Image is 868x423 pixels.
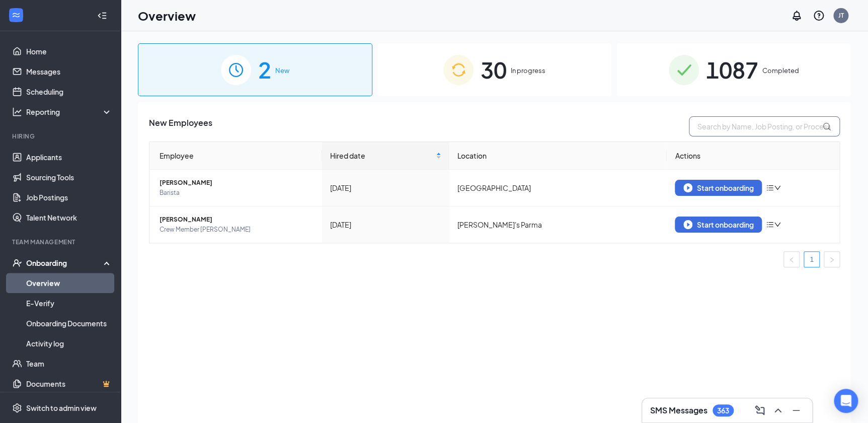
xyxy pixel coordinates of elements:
[26,61,112,82] a: Messages
[12,132,110,140] div: Hiring
[275,65,289,76] span: New
[770,402,786,418] button: ChevronUp
[26,147,112,167] a: Applicants
[804,252,819,267] a: 1
[449,206,667,243] td: [PERSON_NAME]'s Parma
[772,404,784,416] svg: ChevronUp
[26,41,112,61] a: Home
[26,107,113,117] div: Reporting
[160,188,314,198] span: Barista
[97,11,107,21] svg: Collapse
[160,215,314,225] span: [PERSON_NAME]
[138,7,196,24] h1: Overview
[258,52,271,87] span: 2
[717,406,729,415] div: 363
[26,313,112,333] a: Onboarding Documents
[683,220,753,229] div: Start onboarding
[330,150,434,161] span: Hired date
[26,403,97,413] div: Switch to admin view
[26,207,112,228] a: Talent Network
[667,142,839,170] th: Actions
[26,293,112,313] a: E-Verify
[791,10,803,22] svg: Notifications
[160,225,314,235] span: Crew Member [PERSON_NAME]
[449,142,667,170] th: Location
[26,374,112,394] a: DocumentsCrown
[149,116,212,136] span: New Employees
[804,251,820,267] li: 1
[790,404,802,416] svg: Minimize
[752,402,768,418] button: ComposeMessage
[675,180,762,196] button: Start onboarding
[783,251,800,267] li: Previous Page
[834,389,858,413] div: Open Intercom Messenger
[675,217,762,233] button: Start onboarding
[762,65,799,76] span: Completed
[824,251,840,267] li: Next Page
[689,116,840,136] input: Search by Name, Job Posting, or Process
[788,257,795,263] span: left
[12,107,22,117] svg: Analysis
[774,184,781,191] span: down
[160,178,314,188] span: [PERSON_NAME]
[788,402,804,418] button: Minimize
[11,10,21,20] svg: WorkstreamLogo
[149,142,322,170] th: Employee
[706,52,758,87] span: 1087
[26,354,112,374] a: Team
[481,52,507,87] span: 30
[26,82,112,102] a: Scheduling
[838,11,844,20] div: JT
[26,167,112,187] a: Sourcing Tools
[813,10,825,22] svg: QuestionInfo
[511,65,545,76] span: In progress
[26,258,104,268] div: Onboarding
[766,184,774,192] span: bars
[330,182,441,193] div: [DATE]
[829,257,835,263] span: right
[766,221,774,229] span: bars
[26,273,112,293] a: Overview
[683,183,753,192] div: Start onboarding
[449,170,667,206] td: [GEOGRAPHIC_DATA]
[12,258,22,268] svg: UserCheck
[754,404,766,416] svg: ComposeMessage
[26,187,112,207] a: Job Postings
[12,238,110,246] div: Team Management
[330,219,441,230] div: [DATE]
[26,333,112,354] a: Activity log
[824,251,840,267] button: right
[650,405,707,416] h3: SMS Messages
[783,251,800,267] button: left
[12,403,22,413] svg: Settings
[774,221,781,228] span: down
